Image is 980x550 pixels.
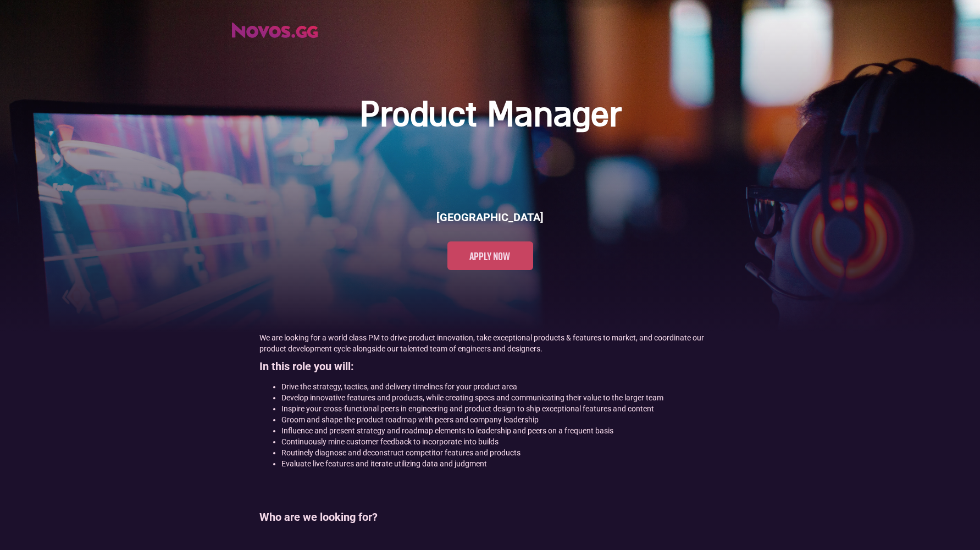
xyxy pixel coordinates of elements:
h6: [GEOGRAPHIC_DATA] [436,210,544,225]
strong: Who are we looking for? [259,510,378,524]
li: Influence and present strategy and roadmap elements to leadership and peers on a frequent basis [281,425,721,436]
p: ‍ [259,532,721,543]
li: Evaluate live features and iterate utilizing data and judgment [281,458,721,469]
strong: In this role you will: [259,360,354,373]
li: Inspire your cross-functional peers in engineering and product design to ship exceptional feature... [281,403,721,414]
p: We are looking for a world class PM to drive product innovation, take exceptional products & feat... [259,332,721,354]
li: Groom and shape the product roadmap with peers and company leadership [281,414,721,425]
h1: Product Manager [359,95,621,138]
li: Develop innovative features and products, while creating specs and communicating their value to t... [281,392,721,403]
a: Apply now [447,241,533,270]
li: Continuously mine customer feedback to incorporate into builds [281,436,721,447]
li: Routinely diagnose and deconstruct competitor features and products [281,447,721,458]
li: Drive the strategy, tactics, and delivery timelines for your product area [281,381,721,392]
p: ‍ [259,475,721,486]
